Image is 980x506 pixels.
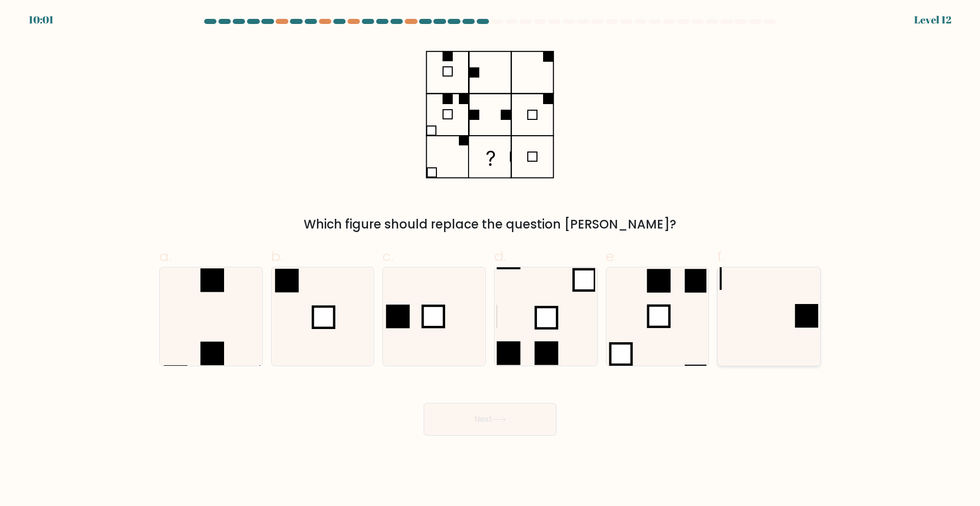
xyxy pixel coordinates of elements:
div: Which figure should replace the question [PERSON_NAME]? [165,215,815,234]
button: Next [424,403,556,436]
span: d. [494,246,506,266]
span: e. [606,246,617,266]
div: 10:01 [29,12,54,28]
span: b. [271,246,283,266]
span: a. [159,246,171,266]
div: Level 12 [914,12,951,28]
span: c. [382,246,394,266]
span: f. [717,246,724,266]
